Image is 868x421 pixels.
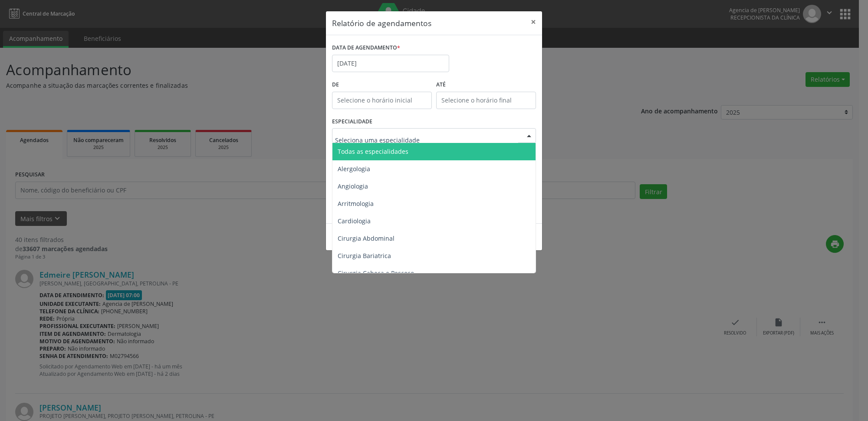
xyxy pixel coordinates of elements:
[332,92,432,109] input: Selecione o horário inicial
[332,17,431,29] h5: Relatório de agendamentos
[338,147,408,156] span: Todas as especialidades
[338,269,414,277] span: Cirurgia Cabeça e Pescoço
[338,234,395,242] span: Cirurgia Abdominal
[332,41,400,55] label: DATA DE AGENDAMENTO
[332,55,449,72] input: Selecione uma data ou intervalo
[338,217,371,225] span: Cardiologia
[335,131,518,149] input: Seleciona uma especialidade
[436,78,536,92] label: ATÉ
[338,199,374,208] span: Arritmologia
[436,92,536,109] input: Selecione o horário final
[338,182,368,190] span: Angiologia
[332,115,372,129] label: ESPECIALIDADE
[338,165,370,173] span: Alergologia
[338,252,391,260] span: Cirurgia Bariatrica
[332,78,432,92] label: De
[525,11,542,33] button: Close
